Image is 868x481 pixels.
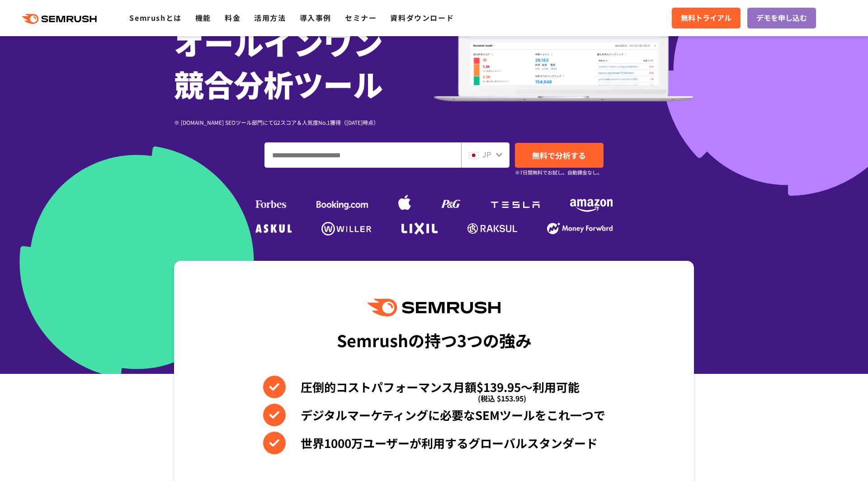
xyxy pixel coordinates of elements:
[225,12,241,23] a: 料金
[129,12,181,23] a: Semrushとは
[174,21,434,104] h1: オールインワン 競合分析ツール
[681,12,731,24] span: 無料トライアル
[756,12,807,24] span: デモを申し込む
[337,323,532,357] div: Semrushの持つ3つの強み
[747,8,816,28] a: デモを申し込む
[368,299,500,316] img: Semrush
[478,387,526,410] span: (税込 $153.95)
[532,150,586,161] span: 無料で分析する
[174,118,434,127] div: ※ [DOMAIN_NAME] SEOツール部門にてG2スコア＆人気度No.1獲得（[DATE]時点）
[263,376,605,398] li: 圧倒的コストパフォーマンス月額$139.95〜利用可能
[265,143,461,167] input: ドメイン、キーワードまたはURLを入力してください
[515,168,602,177] small: ※7日間無料でお試し。自動課金なし。
[263,404,605,426] li: デジタルマーケティングに必要なSEMツールをこれ一つで
[482,149,491,160] span: JP
[515,143,604,168] a: 無料で分析する
[345,12,377,23] a: セミナー
[300,12,331,23] a: 導入事例
[672,8,741,28] a: 無料トライアル
[195,12,211,23] a: 機能
[254,12,286,23] a: 活用方法
[263,432,605,454] li: 世界1000万ユーザーが利用するグローバルスタンダード
[390,12,454,23] a: 資料ダウンロード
